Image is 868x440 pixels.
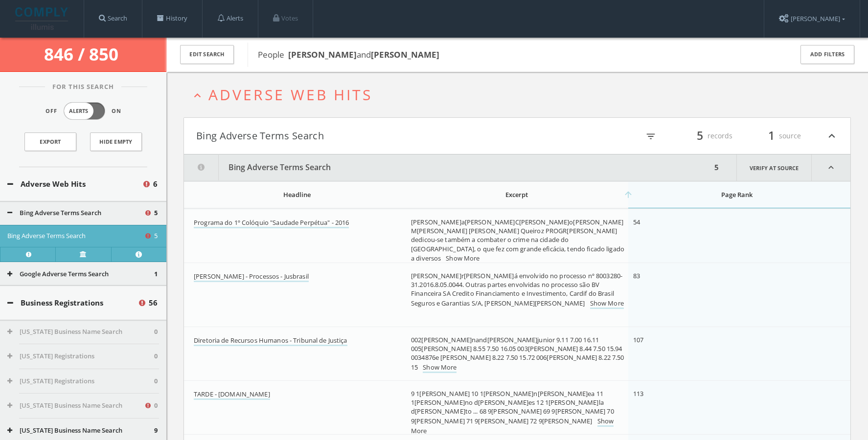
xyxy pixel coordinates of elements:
div: source [742,128,801,144]
b: [PERSON_NAME] [288,49,357,60]
span: 5 [692,127,708,144]
span: 9 1[PERSON_NAME] 10 1[PERSON_NAME]n[PERSON_NAME]ea 11 1[PERSON_NAME]no d[PERSON_NAME]es 12 1[PERS... [411,389,614,425]
button: [US_STATE] Registrations [7,376,154,386]
button: Bing Adverse Terms Search [7,208,144,218]
span: 5 [154,231,158,241]
i: expand_less [812,154,850,181]
span: 54 [633,218,640,226]
button: Adverse Web Hits [7,178,142,190]
span: For This Search [45,82,121,92]
a: Show More [446,254,480,264]
a: Show More [590,299,624,309]
span: Adverse Web Hits [208,85,372,105]
span: 0 [154,327,158,337]
a: TARDE - [DOMAIN_NAME] [194,390,270,400]
b: [PERSON_NAME] [371,49,439,60]
span: 5 [154,208,158,218]
a: Diretoria de Recursos Humanos - Tribunal de Justiça [194,336,347,346]
i: arrow_upward [623,190,633,199]
span: 002[PERSON_NAME]nand[PERSON_NAME]junior 9.11 7.00 16.11 005[PERSON_NAME] 8.55 7.50 16.05 003[PERS... [411,335,624,372]
img: illumis [15,7,70,30]
div: Page Rank [633,190,841,199]
span: 1 [154,269,158,279]
span: 113 [633,389,643,398]
i: expand_less [825,128,838,144]
i: expand_less [191,89,204,102]
button: Business Registrations [7,297,137,308]
button: [US_STATE] Business Name Search [7,327,154,337]
div: 5 [711,154,722,181]
span: 56 [149,297,158,308]
button: Bing Adverse Terms Search [7,231,144,241]
i: filter_list [645,131,656,142]
a: Export [24,132,76,151]
button: [US_STATE] Business Name Search [7,426,154,436]
span: 0 [154,401,158,411]
button: expand_lessAdverse Web Hits [191,87,851,103]
span: 9 [154,426,158,436]
div: Headline [194,190,400,199]
span: 6 [153,178,158,190]
button: Edit Search [180,45,234,64]
button: [US_STATE] Registrations [7,352,154,361]
span: [PERSON_NAME]a[PERSON_NAME]C[PERSON_NAME]o[PERSON_NAME]M[PERSON_NAME] [PERSON_NAME] Queiroz PROGR... [411,218,624,263]
span: Off [46,107,57,115]
a: Programa do 1º Colóquio "Saudade Perpétua" - 2016 [194,218,349,228]
button: Hide Empty [90,132,142,151]
a: [PERSON_NAME] - Processos - Jusbrasil [194,272,309,282]
span: On [112,107,121,115]
button: Bing Adverse Terms Search [184,154,711,181]
span: People [258,49,439,60]
span: 846 / 850 [44,43,122,66]
a: Show More [411,417,614,437]
a: Verify at source [736,154,812,181]
div: records [674,128,732,144]
span: and [288,49,371,60]
a: Verify at source [55,247,111,262]
div: Excerpt [411,190,622,199]
span: 0 [154,376,158,386]
button: Bing Adverse Terms Search [196,128,517,144]
span: [PERSON_NAME]r[PERSON_NAME]á envolvido no processo nº 8003280-31.2016.8.05.0044. Outras partes en... [411,271,622,308]
button: Google Adverse Terms Search [7,269,154,279]
button: Add Filters [800,45,854,64]
span: 107 [633,335,643,344]
span: 83 [633,271,640,280]
button: [US_STATE] Business Name Search [7,401,144,411]
span: 0 [154,352,158,361]
a: Show More [423,363,457,373]
span: 1 [764,127,779,144]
